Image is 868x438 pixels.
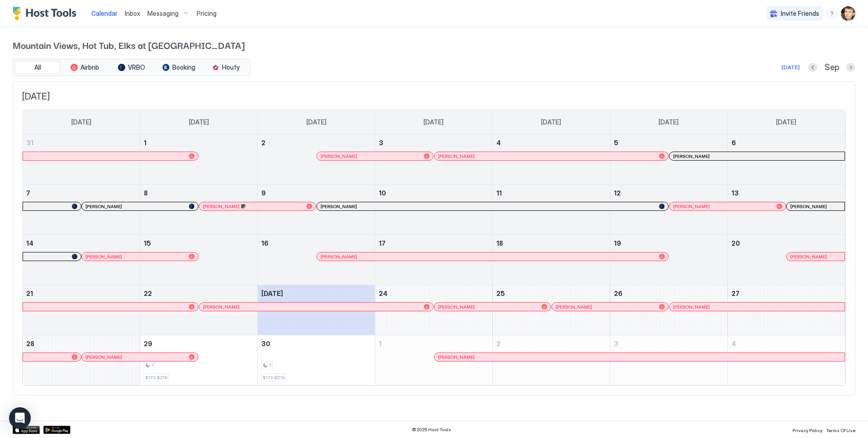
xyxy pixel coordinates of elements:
a: September 10, 2025 [375,185,492,201]
span: 14 [26,239,33,247]
span: Invite Friends [781,10,819,18]
span: [DATE] [22,91,846,102]
a: August 31, 2025 [23,134,140,151]
td: September 19, 2025 [610,235,727,285]
span: 4 [496,139,501,147]
a: September 18, 2025 [493,235,610,252]
div: [PERSON_NAME] [438,153,665,159]
button: Next month [846,63,855,72]
a: September 9, 2025 [258,185,375,201]
span: $173-$216 [263,375,285,381]
span: [DATE] [776,118,796,126]
a: October 2, 2025 [493,335,610,352]
td: September 16, 2025 [258,235,375,285]
a: Google Play Store [43,426,71,434]
span: 20 [731,239,740,247]
a: September 25, 2025 [493,285,610,302]
div: [PERSON_NAME] [203,204,312,209]
td: September 30, 2025 [258,335,375,386]
td: September 18, 2025 [492,235,610,285]
a: App Store [13,426,40,434]
span: [PERSON_NAME] [438,354,475,360]
span: [DATE] [424,118,443,126]
a: Monday [180,110,218,134]
td: September 14, 2025 [23,235,140,285]
a: September 26, 2025 [610,285,727,302]
span: [PERSON_NAME] [203,204,240,209]
a: September 22, 2025 [140,285,257,302]
td: September 17, 2025 [375,235,493,285]
span: [DATE] [189,118,209,126]
button: VRBO [109,61,154,74]
span: [PERSON_NAME] [321,153,357,159]
div: [PERSON_NAME] [85,354,195,360]
span: 30 [261,340,270,348]
span: Sep [825,62,839,73]
a: October 4, 2025 [728,335,845,352]
td: September 29, 2025 [140,335,258,386]
span: [DATE] [261,290,283,297]
a: Sunday [62,110,100,134]
a: Saturday [767,110,805,134]
td: August 31, 2025 [23,134,140,185]
a: September 4, 2025 [493,134,610,151]
td: September 6, 2025 [727,134,845,185]
a: September 27, 2025 [728,285,845,302]
a: September 11, 2025 [493,185,610,201]
a: September 14, 2025 [23,235,140,252]
td: September 15, 2025 [140,235,258,285]
span: 29 [144,340,152,348]
span: 2 [261,139,265,147]
span: Pricing [197,10,217,18]
span: 27 [731,290,740,297]
span: [PERSON_NAME] [321,254,357,260]
td: September 7, 2025 [23,185,140,235]
div: [PERSON_NAME] [673,204,783,209]
a: Wednesday [415,110,453,134]
div: tab-group [13,59,250,76]
span: Houfy [222,63,240,71]
span: [PERSON_NAME] [673,304,710,310]
td: September 21, 2025 [23,285,140,335]
span: VRBO [128,63,145,71]
span: Calendar [91,10,118,17]
span: All [34,63,41,71]
div: Host Tools Logo [13,7,80,20]
button: Airbnb [62,61,107,74]
td: September 2, 2025 [258,134,375,185]
span: Booking [172,63,195,71]
span: 4 [731,340,736,348]
a: September 17, 2025 [375,235,492,252]
span: [PERSON_NAME] [85,204,122,209]
div: [PERSON_NAME] [321,204,665,209]
span: 15 [144,239,151,247]
button: Houfy [203,61,248,74]
div: [PERSON_NAME] [438,354,841,360]
span: [PERSON_NAME] [438,304,475,310]
a: Calendar [91,9,118,18]
a: September 12, 2025 [610,185,727,201]
span: [PERSON_NAME] [85,354,122,360]
td: September 26, 2025 [610,285,727,335]
div: menu [826,8,837,19]
a: Terms Of Use [826,425,855,434]
td: September 5, 2025 [610,134,727,185]
a: October 1, 2025 [375,335,492,352]
span: [PERSON_NAME] [438,153,475,159]
span: 5 [614,139,618,147]
span: 9 [261,189,266,197]
div: [PERSON_NAME] [438,304,547,310]
span: 10 [379,189,386,197]
span: 1 [151,362,154,368]
span: © 2025 Host Tools [412,427,451,433]
span: 6 [731,139,736,147]
div: [PERSON_NAME] [790,254,841,260]
a: September 13, 2025 [728,185,845,201]
div: [PERSON_NAME] [321,254,665,260]
button: All [15,61,60,74]
span: [DATE] [307,118,326,126]
td: September 24, 2025 [375,285,493,335]
a: September 24, 2025 [375,285,492,302]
